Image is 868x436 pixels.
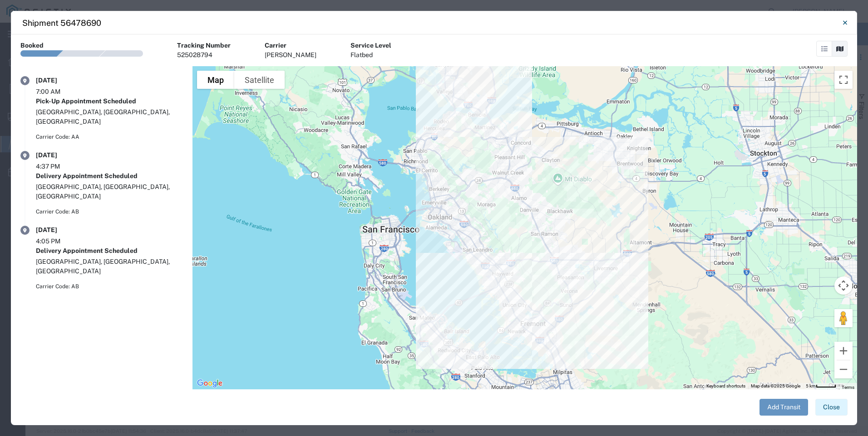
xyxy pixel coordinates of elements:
div: Delivery Appointment Scheduled [36,171,183,181]
button: Map Scale: 5 km per 41 pixels [803,383,839,389]
div: [DATE] [36,76,81,85]
div: Pick-Up Appointment Scheduled [36,97,183,106]
div: Service Level [350,41,391,50]
div: 7:00 AM [36,87,81,97]
button: Toggle fullscreen view [834,71,853,89]
div: Carrier Code: AA [36,133,183,141]
div: 4:05 PM [36,237,81,246]
span: 5 km [806,383,816,388]
div: [GEOGRAPHIC_DATA], [GEOGRAPHIC_DATA], [GEOGRAPHIC_DATA] [36,182,183,201]
div: Carrier Code: AB [36,282,183,291]
button: Keyboard shortcuts [706,383,745,389]
img: Google [195,378,225,389]
div: Carrier [265,41,316,50]
button: Show street map [197,71,234,89]
div: Delivery Appointment Scheduled [36,246,183,256]
div: [GEOGRAPHIC_DATA], [GEOGRAPHIC_DATA], [GEOGRAPHIC_DATA] [36,107,183,126]
div: [GEOGRAPHIC_DATA], [GEOGRAPHIC_DATA], [GEOGRAPHIC_DATA] [36,257,183,276]
button: Close [836,14,854,32]
div: 4:37 PM [36,162,81,171]
h4: Shipment 56478690 [22,17,101,29]
button: Show satellite imagery [234,71,285,89]
button: Map camera controls [834,276,853,295]
span: Map data ©2025 Google [751,383,800,388]
button: Add Transit [759,399,808,416]
button: Drag Pegman onto the map to open Street View [834,309,853,327]
div: Booked [20,41,44,50]
div: Flatbed [350,50,391,60]
button: Zoom in [834,342,853,360]
div: 525028794 [177,50,231,60]
div: [DATE] [36,225,81,235]
button: Close [815,399,848,416]
button: Zoom out [834,360,853,378]
div: Carrier Code: AB [36,208,183,216]
div: Tracking Number [177,41,231,50]
div: [PERSON_NAME] [265,50,316,60]
a: Open this area in Google Maps (opens a new window) [195,378,225,389]
div: [DATE] [36,150,81,160]
a: Terms [842,385,854,390]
